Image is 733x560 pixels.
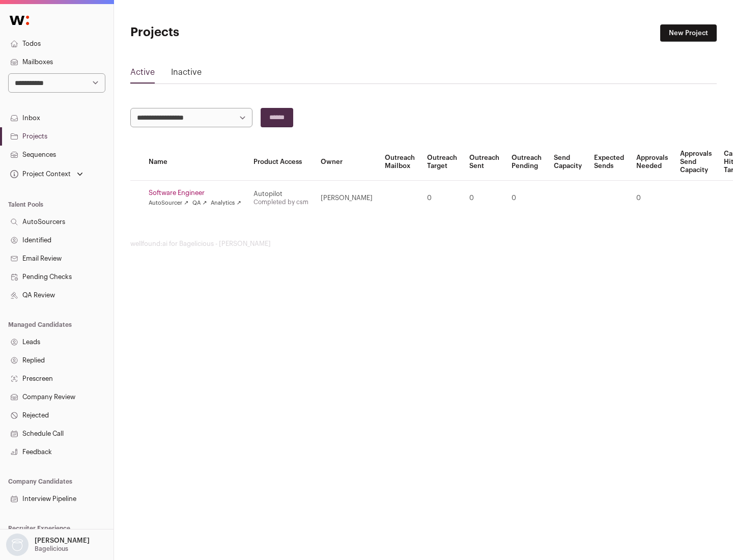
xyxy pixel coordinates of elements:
[130,240,717,248] footer: wellfound:ai for Bagelicious - [PERSON_NAME]
[505,144,548,181] th: Outreach Pending
[8,170,71,178] div: Project Context
[379,144,421,181] th: Outreach Mailbox
[4,534,92,556] button: Open dropdown
[130,66,155,82] a: Active
[421,144,463,181] th: Outreach Target
[192,199,207,207] a: QA ↗
[548,144,588,181] th: Send Capacity
[674,144,718,181] th: Approvals Send Capacity
[630,181,674,216] td: 0
[143,144,247,181] th: Name
[130,24,326,41] h1: Projects
[463,144,505,181] th: Outreach Sent
[4,10,35,31] img: Wellfound
[315,181,379,216] td: [PERSON_NAME]
[660,24,717,42] a: New Project
[247,144,315,181] th: Product Access
[6,534,29,556] img: nopic.png
[505,181,548,216] td: 0
[171,66,202,82] a: Inactive
[253,190,308,198] div: Autopilot
[35,537,90,545] p: [PERSON_NAME]
[149,189,241,197] a: Software Engineer
[630,144,674,181] th: Approvals Needed
[35,545,68,553] p: Bagelicious
[421,181,463,216] td: 0
[253,199,308,205] a: Completed by csm
[211,199,241,207] a: Analytics ↗
[149,199,188,207] a: AutoSourcer ↗
[463,181,505,216] td: 0
[588,144,630,181] th: Expected Sends
[8,167,85,181] button: Open dropdown
[315,144,379,181] th: Owner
